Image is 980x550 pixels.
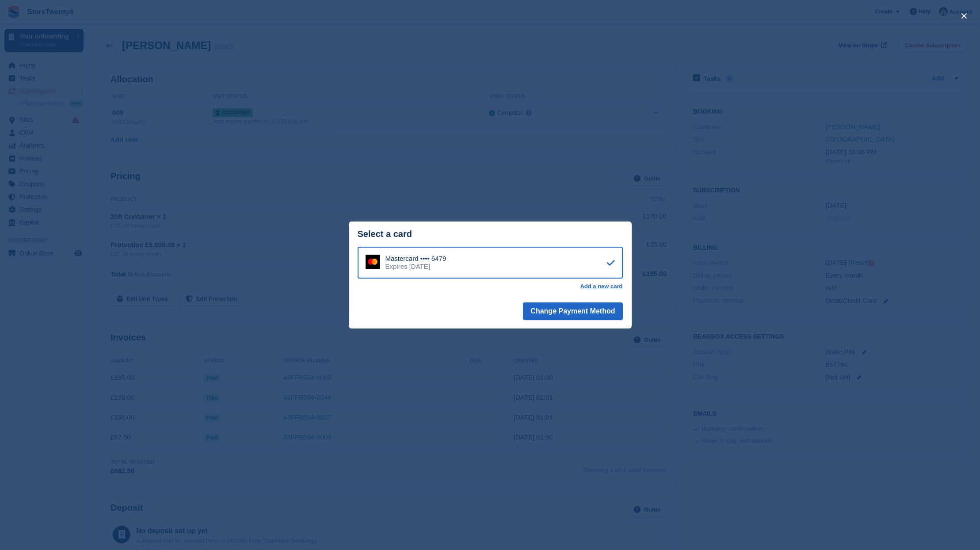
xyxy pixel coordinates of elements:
img: Mastercard Logo [366,255,380,269]
div: Expires [DATE] [385,263,446,271]
button: close [957,9,971,23]
a: Add a new card [580,283,622,290]
div: Mastercard •••• 6479 [385,255,446,263]
div: Select a card [358,229,623,239]
button: Change Payment Method [523,302,622,320]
